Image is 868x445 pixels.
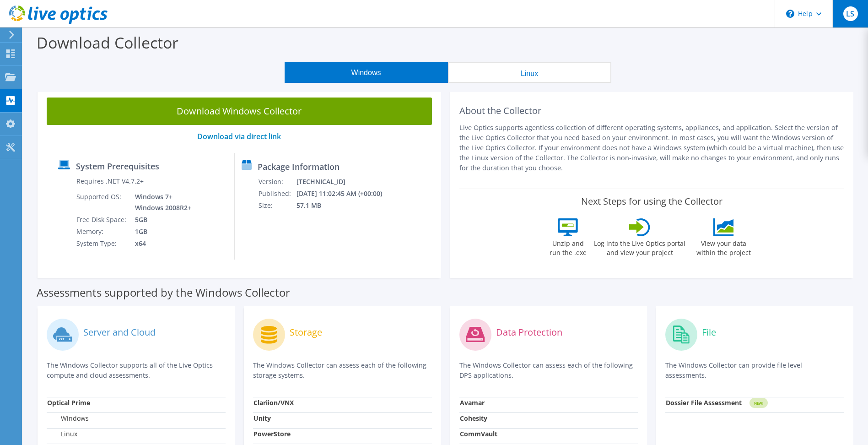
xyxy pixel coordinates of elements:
td: Published: [258,188,296,200]
label: Windows [47,414,89,423]
td: 57.1 MB [296,200,394,212]
strong: Dossier File Assessment [666,398,742,407]
td: Free Disk Space: [76,214,128,226]
label: Data Protection [496,328,562,337]
a: Download via direct link [197,131,281,141]
p: The Windows Collector can assess each of the following DPS applications. [459,360,638,380]
label: Download Collector [37,32,178,53]
td: x64 [128,238,193,250]
label: View your data within the project [690,236,756,257]
label: System Prerequisites [76,162,159,171]
strong: Avamar [460,398,485,407]
p: The Windows Collector can assess each of the following storage systems. [253,360,432,380]
label: Server and Cloud [83,328,156,337]
strong: PowerStore [253,429,291,438]
td: [TECHNICAL_ID] [296,176,394,188]
p: The Windows Collector can provide file level assessments. [665,360,844,380]
svg: \n [786,10,794,18]
strong: Unity [253,414,271,423]
label: Package Information [258,162,340,171]
strong: Cohesity [460,414,487,423]
strong: Clariion/VNX [253,398,294,407]
label: Next Steps for using the Collector [581,196,722,207]
span: LS [843,6,858,21]
td: Windows 7+ Windows 2008R2+ [128,191,193,214]
label: Log into the Live Optics portal and view your project [593,236,686,257]
label: Unzip and run the .exe [547,236,589,257]
td: [DATE] 11:02:45 AM (+00:00) [296,188,394,200]
strong: Optical Prime [47,398,90,407]
td: 1GB [128,226,193,238]
a: Download Windows Collector [47,98,432,125]
td: Memory: [76,226,128,238]
label: Assessments supported by the Windows Collector [37,288,290,297]
label: File [702,328,716,337]
td: System Type: [76,238,128,250]
td: Version: [258,176,296,188]
td: Supported OS: [76,191,128,214]
td: 5GB [128,214,193,226]
button: Windows [285,62,448,83]
p: The Windows Collector supports all of the Live Optics compute and cloud assessments. [47,360,226,380]
h2: About the Collector [459,105,845,116]
button: Linux [448,62,611,83]
p: Live Optics supports agentless collection of different operating systems, appliances, and applica... [459,123,845,173]
strong: CommVault [460,429,497,438]
label: Requires .NET V4.7.2+ [76,177,144,186]
td: Size: [258,200,296,212]
tspan: NEW! [754,401,763,406]
label: Linux [47,429,77,439]
label: Storage [290,328,322,337]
